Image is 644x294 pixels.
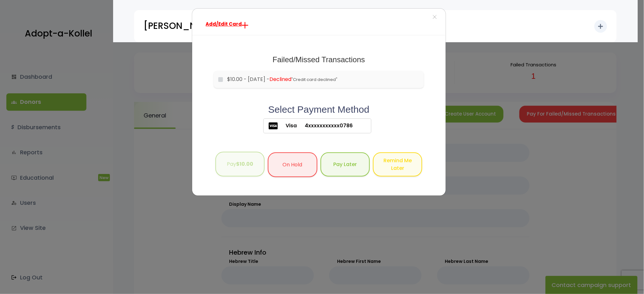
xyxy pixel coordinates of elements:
button: Pay Later [321,152,370,177]
h1: Failed/Missed Transactions [214,55,424,64]
a: Add/Edit Card [201,18,253,30]
button: × [424,9,445,26]
span: Declined [270,76,292,83]
span: × [432,10,437,24]
button: On Hold [268,152,317,177]
span: Visa [278,122,297,130]
h2: Select Payment Method [214,104,424,115]
b: $10.00 [236,160,253,168]
span: Add/Edit Card [206,21,242,27]
button: Remind Me Later [373,152,422,177]
label: $10.00 - [DATE] - [227,76,419,83]
button: Pay$10.00 [215,152,265,177]
span: 4xxxxxxxxxxx0786 [297,122,353,130]
span: "Credit card declined" [292,77,338,83]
